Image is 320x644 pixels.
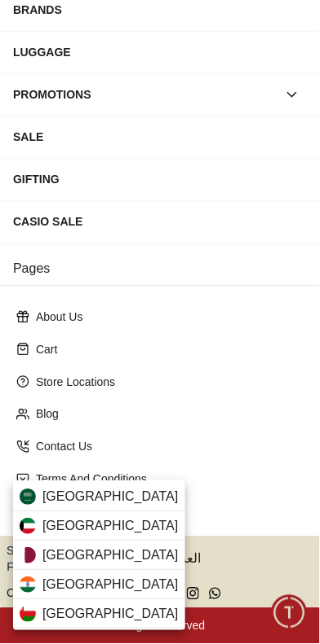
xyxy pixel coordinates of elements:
span: [GEOGRAPHIC_DATA] [42,546,179,566]
div: Chat Widget [272,596,308,632]
span: [GEOGRAPHIC_DATA] [42,517,179,537]
span: [GEOGRAPHIC_DATA] [42,605,179,624]
img: India [20,577,36,594]
span: [GEOGRAPHIC_DATA] [42,576,179,595]
img: Oman [20,607,36,623]
img: Qatar [20,548,36,564]
img: Kuwait [20,519,36,535]
img: Saudi Arabia [20,489,36,506]
span: [GEOGRAPHIC_DATA] [42,488,179,507]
